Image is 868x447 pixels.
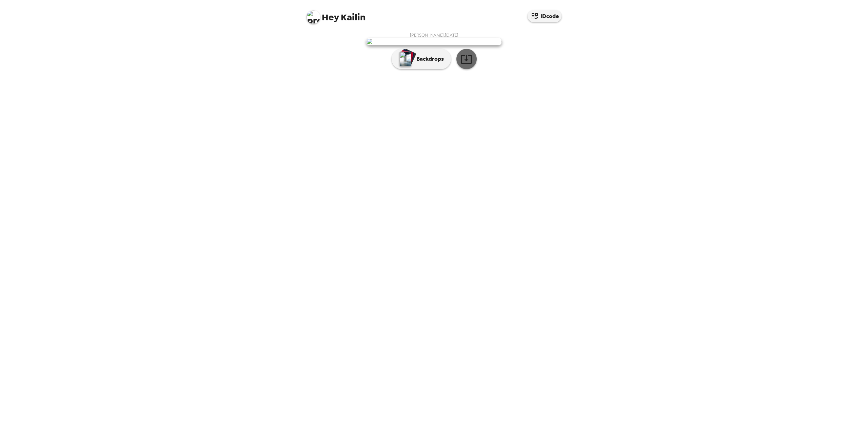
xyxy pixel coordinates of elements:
img: user [366,38,502,45]
p: Backdrops [413,55,444,63]
span: [PERSON_NAME] , [DATE] [410,32,458,38]
button: IDcode [528,10,561,22]
img: profile pic [307,10,320,24]
span: Kailin [307,7,366,22]
button: Backdrops [392,49,451,69]
span: Hey [322,11,339,23]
